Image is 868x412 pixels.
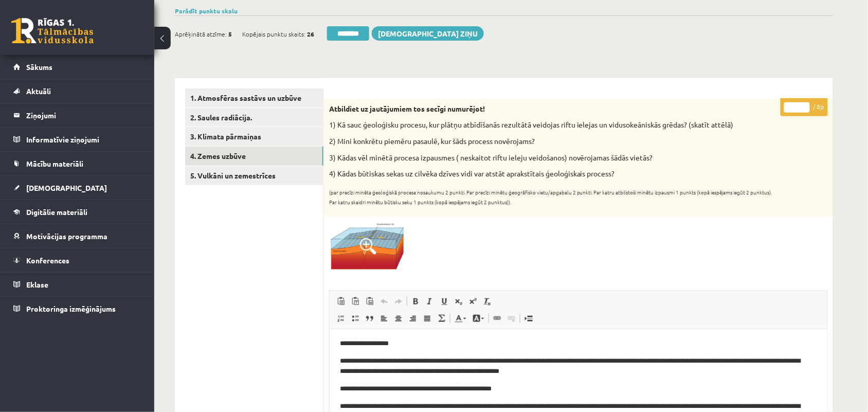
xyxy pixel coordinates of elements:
[242,26,305,42] span: Kopējais punktu skaits:
[11,18,94,44] a: Rīgas 1. Tālmācības vidusskola
[13,152,141,175] a: Mācību materiāli
[391,312,406,325] a: Centrēti
[13,248,141,272] a: Konferences
[521,312,536,325] a: Ievietot lapas pārtraukumu drukai
[185,88,323,108] a: 1. Atmosfēras sastāvs un uzbūve
[348,295,363,308] a: Ievietot kā vienkāršu tekstu (vadīšanas taustiņš+pārslēgšanas taustiņš+V)
[13,200,141,224] a: Digitālie materiāli
[175,7,238,15] a: Parādīt punktu skalu
[13,224,141,248] a: Motivācijas programma
[26,183,107,192] span: [DEMOGRAPHIC_DATA]
[406,312,420,325] a: Izlīdzināt pa labi
[329,104,485,113] strong: Atbildiet uz jautājumiem tos secīgi numurējot!
[329,188,772,206] sub: (par precīzi minēta ģeoloģiskā procesa nosaukumu 2 punkti. Par precīzi minētu ģeogrāfisko vietu/a...
[13,128,141,151] a: Informatīvie ziņojumi
[437,295,451,308] a: Pasvītrojums (vadīšanas taustiņš+U)
[13,273,141,296] a: Eklase
[377,312,391,325] a: Izlīdzināt pa kreisi
[13,297,141,320] a: Proktoringa izmēģinājums
[26,256,69,265] span: Konferences
[466,295,480,308] a: Augšraksts
[26,62,52,71] span: Sākums
[26,86,51,96] span: Aktuāli
[329,153,776,163] p: 3) Kādas vēl minētā procesa izpausmes ( neskaitot riftu ieleju veidošanos) novērojamas šādās vietās?
[490,312,504,325] a: Saite (vadīšanas taustiņš+K)
[307,26,314,42] span: 26
[13,103,141,127] a: Ziņojumi
[329,222,406,270] img: vbc.png
[26,159,83,168] span: Mācību materiāli
[13,176,141,200] a: [DEMOGRAPHIC_DATA]
[408,295,423,308] a: Treknraksts (vadīšanas taustiņš+B)
[334,312,348,325] a: Ievietot/noņemt numurētu sarakstu
[26,231,107,241] span: Motivācijas programma
[185,147,323,166] a: 4. Zemes uzbūve
[363,295,377,308] a: Ievietot no Worda
[329,136,776,147] p: 2) Mini konkrētu piemēru pasaulē, kur šāds process novērojams?
[781,98,828,116] p: / 8p
[372,26,484,41] a: [DEMOGRAPHIC_DATA] ziņu
[329,120,776,130] p: 1) Kā sauc ģeoloģisku procesu, kur plātņu atbīdīšanās rezultātā veidojas riftu ielejas un vidusok...
[13,55,141,79] a: Sākums
[228,26,232,42] span: 5
[348,312,363,325] a: Ievietot/noņemt sarakstu ar aizzīmēm
[377,295,391,308] a: Atcelt (vadīšanas taustiņš+Z)
[451,295,466,308] a: Apakšraksts
[26,103,141,127] legend: Ziņojumi
[435,312,449,325] a: Math
[26,280,48,289] span: Eklase
[363,312,377,325] a: Bloka citāts
[185,127,323,146] a: 3. Klimata pārmaiņas
[420,312,435,325] a: Izlīdzināt malas
[185,166,323,185] a: 5. Vulkāni un zemestrīces
[504,312,519,325] a: Atsaistīt
[26,207,87,217] span: Digitālie materiāli
[480,295,495,308] a: Noņemt stilus
[423,295,437,308] a: Slīpraksts (vadīšanas taustiņš+I)
[175,26,227,42] span: Aprēķinātā atzīme:
[13,79,141,103] a: Aktuāli
[26,128,141,151] legend: Informatīvie ziņojumi
[391,295,406,308] a: Atkārtot (vadīšanas taustiņš+Y)
[329,169,776,179] p: 4) Kādas būtiskas sekas uz cilvēka dzīves vidi var atstāt aprakstītais ģeoloģiskais process?
[334,295,348,308] a: Ielīmēt (vadīšanas taustiņš+V)
[451,312,469,325] a: Teksta krāsa
[185,108,323,127] a: 2. Saules radiācija.
[26,304,116,313] span: Proktoringa izmēģinājums
[469,312,487,325] a: Fona krāsa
